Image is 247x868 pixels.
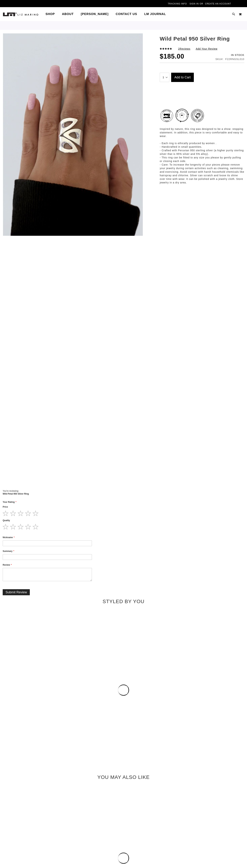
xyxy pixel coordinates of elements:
img: main product photo [3,33,143,236]
span: Styled By You [103,599,145,604]
select: Qty [160,73,169,82]
span: Your Rating [3,501,15,503]
a: 2Reviews [178,47,190,50]
span: You're reviewing: [3,490,19,492]
button: Submit Review [3,589,30,595]
a: LM Journal [141,11,169,17]
a: Tracking Info [168,2,187,5]
span: $185.00 [160,53,184,60]
a: [PERSON_NAME] [77,11,112,17]
a: Shop [46,11,58,17]
div: 100% [160,48,172,50]
strong: Wild Petal 950 Silver Ring [3,493,92,495]
a: store logo [3,12,38,16]
span: Shop [46,11,55,17]
span: Quality [3,519,10,522]
span: In stock [231,54,244,56]
a: Add Your Review [196,47,218,50]
span: Reviews [180,47,190,50]
button: Add to Cart [171,73,194,82]
span: Review [3,564,10,566]
strong: SKU [215,58,223,61]
div: Availability [215,53,244,57]
a: Sign In [190,2,199,5]
span: About [62,12,74,16]
span: Add to Cart [174,76,191,79]
span: Submit Review [6,590,27,594]
a: Create an Account [205,2,231,5]
span: Wild Petal 950 Silver Ring [160,36,230,42]
span: Summary [3,550,12,552]
span: LM Journal [144,12,166,16]
p: Inspired by nature, this ring was designed to be a show- stopping statement. In addition, this pi... [160,127,244,184]
span: You may also like [97,774,150,780]
span: Price [3,506,8,508]
span: Contact Us [116,12,137,16]
div: F22RNGSL010 [225,57,244,61]
a: Contact Us [112,11,141,17]
span: Nickname [3,536,13,539]
span: [PERSON_NAME] [81,12,109,16]
a: About [58,11,77,17]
